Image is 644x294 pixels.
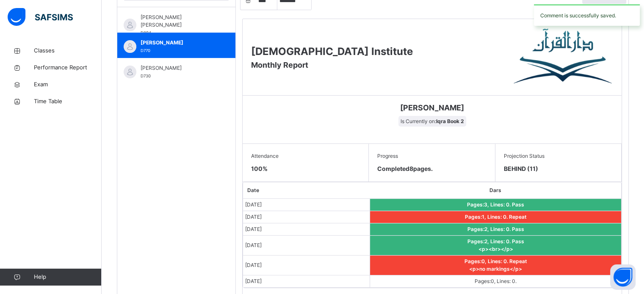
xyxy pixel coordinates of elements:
span: Pages: 1 , Lines: 0 . [465,214,509,220]
span: Pass [512,201,524,208]
span: Is Currently on: [398,116,466,126]
span: <p>no markings</p> [469,266,522,272]
span: Completed 8 pages. [377,165,433,172]
span: [DATE] [245,214,262,220]
span: [DATE] [245,262,262,268]
img: default.svg [124,66,136,78]
span: 100 % [251,165,268,172]
span: [DATE] [245,278,262,284]
b: Iqra Book 2 [436,118,464,124]
span: Exam [34,80,102,89]
span: [DATE] [245,201,262,208]
span: Pages: 2 , Lines: 0 . [467,226,512,232]
span: [PERSON_NAME] [249,102,615,113]
span: Performance Report [34,63,102,72]
span: Pages: 0 , Lines: 0 . [475,278,517,284]
span: Pages: 3 , Lines: 0 . [467,201,512,208]
span: [PERSON_NAME] [141,64,216,72]
th: Dars [370,182,621,199]
span: [PERSON_NAME] [PERSON_NAME] [141,14,216,29]
span: [DATE] [245,226,262,232]
img: safsims [8,8,73,26]
span: Pass [512,238,524,245]
span: Pages: 2 , Lines: 0 . [467,238,512,245]
img: default.svg [124,19,136,31]
span: BEHIND (11) [504,164,613,173]
span: Pages: 0 , Lines: 0 . [464,258,509,264]
span: Repeat [509,258,527,264]
span: Monthly Report [251,60,308,69]
span: <p><br></p> [478,246,513,252]
span: [DATE] [245,242,262,248]
span: D730 [141,74,151,78]
span: Repeat [509,214,527,220]
span: Help [34,273,101,281]
span: Pass [512,226,524,232]
button: Open asap [610,264,636,290]
span: D894 [141,30,151,35]
span: D770 [141,48,150,53]
span: Classes [34,47,102,55]
span: Time Table [34,97,102,106]
span: [DEMOGRAPHIC_DATA] Institute [251,45,413,58]
img: default.svg [124,40,136,53]
span: Progress [377,152,486,160]
div: Comment is successfully saved. [534,4,640,26]
span: Date [247,187,259,193]
span: Attendance [251,152,360,160]
img: Darul Quran Institute [514,27,613,87]
span: [PERSON_NAME] [141,39,216,47]
span: Projection Status [504,152,613,160]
